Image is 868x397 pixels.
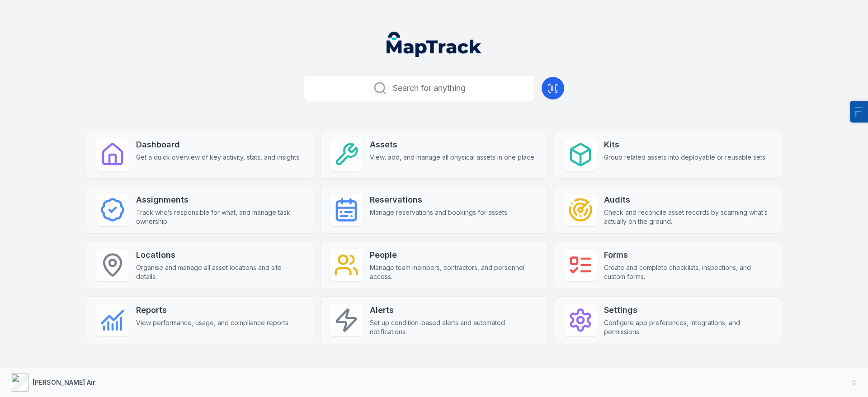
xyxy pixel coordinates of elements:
[370,138,536,151] strong: Assets
[370,318,538,336] span: Set up condition-based alerts and automated notifications.
[304,75,534,101] button: Search for anything
[87,241,313,289] a: LocationsOrganise and manage all asset locations and site details.
[555,241,781,289] a: FormsCreate and complete checklists, inspections, and custom forms.
[136,263,304,281] span: Organise and manage all asset locations and site details.
[87,296,313,344] a: ReportsView performance, usage, and compliance reports.
[555,131,781,179] a: KitsGroup related assets into deployable or reusable sets.
[136,249,304,261] strong: Locations
[372,32,496,57] nav: Global
[604,318,772,336] span: Configure app preferences, integrations, and permissions.
[136,153,301,162] span: Get a quick overview of key activity, stats, and insights.
[136,194,304,206] strong: Assignments
[136,208,304,226] span: Track who’s responsible for what, and manage task ownership.
[370,208,509,217] span: Manage reservations and bookings for assets.
[136,138,301,151] strong: Dashboard
[604,194,772,206] strong: Audits
[370,249,538,261] strong: People
[604,208,772,226] span: Check and reconcile asset records by scanning what’s actually on the ground.
[604,153,767,162] span: Group related assets into deployable or reusable sets.
[604,304,772,317] strong: Settings
[370,194,509,206] strong: Reservations
[321,241,547,289] a: PeopleManage team members, contractors, and personnel access.
[370,153,536,162] span: View, add, and manage all physical assets in one place.
[87,131,313,179] a: DashboardGet a quick overview of key activity, stats, and insights.
[33,378,95,386] strong: [PERSON_NAME] Air
[321,186,547,234] a: ReservationsManage reservations and bookings for assets.
[604,138,767,151] strong: Kits
[321,131,547,179] a: AssetsView, add, and manage all physical assets in one place.
[136,318,290,327] span: View performance, usage, and compliance reports.
[555,186,781,234] a: AuditsCheck and reconcile asset records by scanning what’s actually on the ground.
[136,304,290,317] strong: Reports
[321,296,547,344] a: AlertsSet up condition-based alerts and automated notifications.
[87,186,313,234] a: AssignmentsTrack who’s responsible for what, and manage task ownership.
[555,296,781,344] a: SettingsConfigure app preferences, integrations, and permissions.
[604,263,772,281] span: Create and complete checklists, inspections, and custom forms.
[393,82,466,95] span: Search for anything
[370,263,538,281] span: Manage team members, contractors, and personnel access.
[370,304,538,317] strong: Alerts
[604,249,772,261] strong: Forms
